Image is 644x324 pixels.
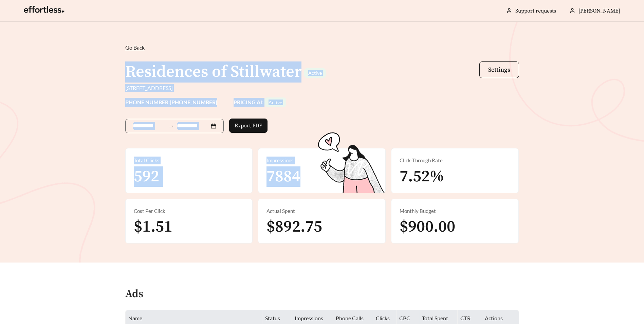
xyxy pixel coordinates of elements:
div: [STREET_ADDRESS] [125,84,519,92]
div: Cost Per Click [134,207,244,215]
span: CTR [460,315,471,321]
span: $892.75 [266,217,322,237]
h1: Residences of Stillwater [125,62,301,82]
a: Support requests [515,7,556,14]
span: [PERSON_NAME] [578,7,620,14]
span: Go Back [125,44,145,51]
span: to [168,123,174,129]
span: 7.52% [400,166,444,187]
span: CPC [399,315,410,321]
span: Active [269,100,282,105]
div: Monthly Budget [400,207,510,215]
span: 7884 [266,166,300,187]
div: Actual Spent [266,207,377,215]
span: $1.51 [134,217,172,237]
h4: Ads [125,288,143,300]
div: Click-Through Rate [400,157,510,164]
div: Total Clicks [134,157,244,164]
strong: PRICING AI: [234,99,286,105]
span: Settings [488,66,510,74]
span: 592 [134,166,159,187]
span: $900.00 [400,217,455,237]
span: Export PDF [235,122,262,130]
button: Export PDF [229,119,268,133]
span: swap-right [168,123,174,129]
button: Settings [479,61,519,78]
div: Impressions [266,157,377,164]
span: Active [308,70,322,76]
strong: PHONE NUMBER: [PHONE_NUMBER] [125,99,217,105]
